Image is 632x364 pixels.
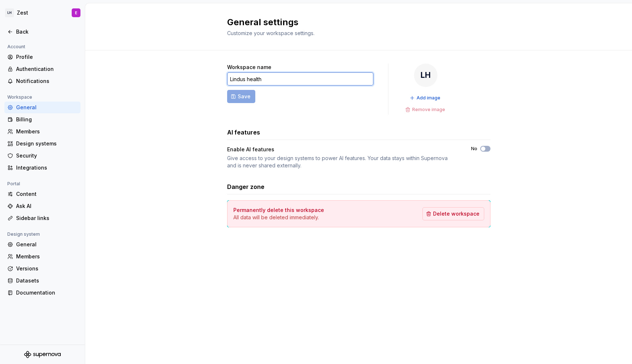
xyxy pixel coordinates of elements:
[227,146,274,153] div: Enable AI features
[422,207,484,220] button: Delete workspace
[417,95,440,101] span: Add image
[16,190,78,198] div: Content
[4,150,80,162] a: Security
[16,77,78,85] div: Notifications
[4,63,80,75] a: Authentication
[16,241,78,248] div: General
[233,206,324,214] h4: Permanently delete this workspace
[4,138,80,149] a: Design systems
[4,26,80,38] a: Back
[4,263,80,274] a: Versions
[16,65,78,73] div: Authentication
[4,42,28,51] div: Account
[17,9,28,16] div: Zest
[4,162,80,174] a: Integrations
[16,116,78,123] div: Billing
[16,152,78,159] div: Security
[16,253,78,260] div: Members
[16,215,78,222] div: Sidebar links
[4,93,35,102] div: Workspace
[227,30,315,36] span: Customize your workspace settings.
[4,75,80,87] a: Notifications
[16,265,78,272] div: Versions
[4,51,80,63] a: Profile
[4,102,80,113] a: General
[16,289,78,296] div: Documentation
[16,164,78,171] div: Integrations
[5,8,14,17] div: LH
[16,140,78,147] div: Design systems
[433,210,479,217] span: Delete workspace
[16,277,78,284] div: Datasets
[4,114,80,125] a: Billing
[4,239,80,250] a: General
[24,351,61,358] svg: Supernova Logo
[4,287,80,299] a: Documentation
[4,188,80,200] a: Content
[4,200,80,212] a: Ask AI
[1,5,83,21] button: LHZestE
[227,64,271,71] label: Workspace name
[16,202,78,210] div: Ask AI
[227,182,264,191] h3: Danger zone
[227,155,458,169] div: Give access to your design systems to power AI features. Your data stays within Supernova and is ...
[4,275,80,287] a: Datasets
[75,10,77,16] div: E
[227,128,260,137] h3: AI features
[4,230,43,239] div: Design system
[471,146,477,152] label: No
[16,104,78,111] div: General
[227,16,482,28] h2: General settings
[16,53,78,61] div: Profile
[16,28,78,35] div: Back
[4,212,80,224] a: Sidebar links
[4,251,80,262] a: Members
[407,93,444,103] button: Add image
[414,64,437,87] div: LH
[4,126,80,137] a: Members
[4,179,23,188] div: Portal
[16,128,78,135] div: Members
[233,214,324,221] p: All data will be deleted immediately.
